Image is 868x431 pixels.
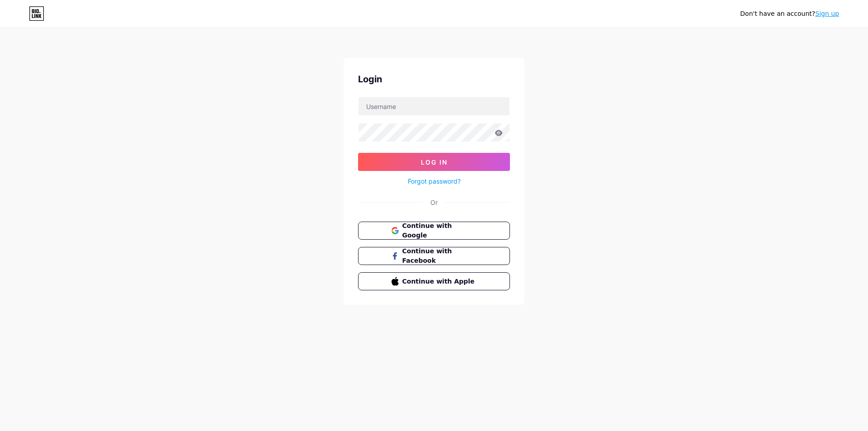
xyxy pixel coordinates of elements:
[358,272,510,290] button: Continue with Apple
[408,176,461,186] a: Forgot password?
[430,198,438,207] div: Or
[359,97,509,115] input: Username
[402,246,477,265] span: Continue with Facebook
[358,72,510,86] div: Login
[402,221,477,240] span: Continue with Google
[402,277,477,286] span: Continue with Apple
[421,158,448,166] span: Log In
[740,9,839,19] div: Don't have an account?
[358,222,510,240] button: Continue with Google
[358,247,510,265] button: Continue with Facebook
[358,153,510,171] button: Log In
[815,10,839,17] a: Sign up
